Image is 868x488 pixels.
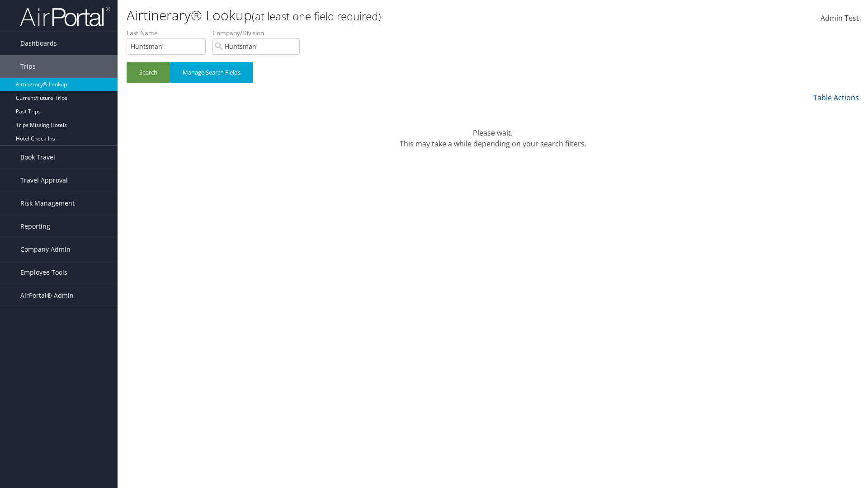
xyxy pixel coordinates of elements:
[127,28,212,38] label: Last Name
[20,55,36,78] span: Trips
[20,284,74,307] span: AirPortal® Admin
[127,62,170,83] button: Search
[212,28,307,38] label: Company/Division
[20,146,55,169] span: Book Travel
[20,261,67,284] span: Employee Tools
[20,192,75,215] span: Risk Management
[20,238,71,261] span: Company Admin
[821,13,859,23] span: Admin Test
[813,93,859,103] a: Table Actions
[821,5,859,33] a: Admin Test
[170,62,253,83] button: Manage Search Fields
[20,6,110,27] img: airportal-logo.png
[20,32,57,55] span: Dashboards
[20,169,68,192] span: Travel Approval
[127,117,859,149] div: Please wait. This may take a while depending on your search filters.
[252,9,381,23] small: (at least one field required)
[20,215,50,238] span: Reporting
[127,6,615,25] h1: Airtinerary® Lookup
